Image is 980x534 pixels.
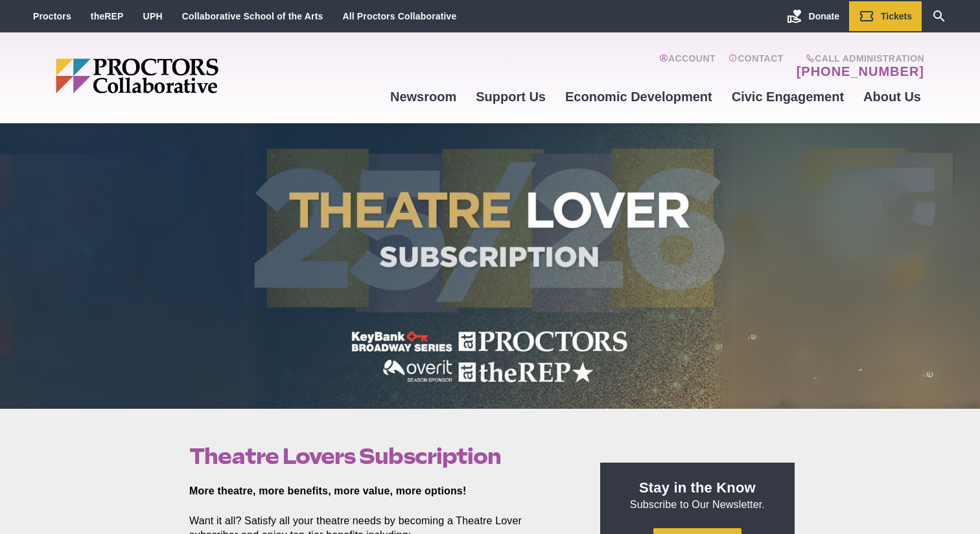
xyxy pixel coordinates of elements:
h1: Theatre Lovers Subscription [189,444,570,468]
a: About Us [854,79,931,114]
strong: More theatre, more benefits, more value, more options! [189,485,466,496]
a: Account [659,53,716,79]
a: Newsroom [380,79,466,114]
p: Subscribe to Our Newsletter. [616,478,779,512]
a: Civic Engagement [722,79,854,114]
a: Search [922,1,957,31]
strong: Stay in the Know [639,479,756,496]
a: Donate [777,1,849,31]
a: Proctors [33,11,71,21]
a: Tickets [849,1,922,31]
a: theREP [91,11,124,21]
a: [PHONE_NUMBER] [797,64,924,79]
a: Contact [729,53,784,79]
span: Donate [809,11,839,21]
a: Collaborative School of the Arts [182,11,323,21]
a: Support Us [466,79,555,114]
span: Tickets [881,11,912,21]
span: Call Administration [793,53,924,64]
a: All Proctors Collaborative [342,11,456,21]
img: Proctors logo [56,58,318,93]
a: Economic Development [555,79,722,114]
a: UPH [143,11,163,21]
